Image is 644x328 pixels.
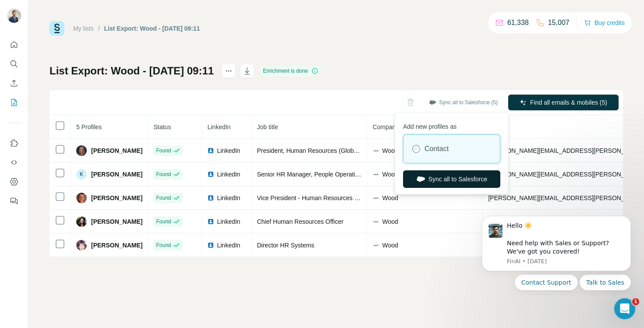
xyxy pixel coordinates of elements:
span: [PERSON_NAME] [91,146,142,155]
span: [PERSON_NAME] [91,217,142,226]
p: Add new profiles as [403,119,500,131]
span: Wood [382,146,398,155]
h1: List Export: Wood - [DATE] 09:11 [50,64,214,78]
img: LinkedIn logo [207,194,214,201]
span: Status [153,123,171,130]
span: LinkedIn [217,146,240,155]
img: Surfe Logo [50,21,64,36]
button: Sync all to Salesforce [403,170,500,188]
span: Found [156,147,171,155]
span: President, Human Resources (Global, Operations) [257,147,394,154]
button: Dashboard [7,174,21,190]
img: Avatar [7,9,21,23]
button: Use Surfe API [7,155,21,170]
img: Avatar [76,216,87,227]
img: company-logo [372,194,379,201]
span: [PERSON_NAME] [91,170,142,179]
label: Contact [425,144,449,154]
span: Found [156,194,171,202]
img: LinkedIn logo [207,171,214,178]
img: company-logo [372,218,379,225]
span: [PERSON_NAME] [91,194,142,202]
img: LinkedIn logo [207,242,214,249]
span: Found [156,241,171,249]
img: Avatar [76,240,87,250]
img: company-logo [372,171,379,178]
span: Vice President - Human Resources (Operations EMEA) [257,194,407,201]
button: Search [7,56,21,72]
span: LinkedIn [217,170,240,179]
button: Buy credits [584,17,625,29]
span: Chief Human Resources Officer [257,218,343,225]
span: Found [156,218,171,226]
button: My lists [7,95,21,110]
span: 5 Profiles [76,123,102,130]
span: LinkedIn [217,217,240,226]
span: Job title [257,123,278,130]
iframe: Intercom notifications message [469,208,644,296]
span: LinkedIn [207,123,230,130]
span: Wood [382,194,398,202]
button: Feedback [7,193,21,209]
iframe: Intercom live chat [614,298,635,319]
span: Wood [382,170,398,179]
p: 15,007 [548,18,570,28]
span: LinkedIn [217,194,240,202]
span: Company [372,123,399,130]
button: Enrich CSV [7,75,21,91]
button: Sync all to Salesforce (5) [423,96,504,109]
span: Senior HR Manager, People Operations & Systems [257,171,396,178]
span: Director HR Systems [257,242,314,249]
button: Use Surfe on LinkedIn [7,135,21,151]
img: LinkedIn logo [207,147,214,154]
span: LinkedIn [217,241,240,250]
img: company-logo [372,147,379,154]
div: Enrichment is done [260,66,321,76]
span: Wood [382,217,398,226]
button: Find all emails & mobiles (5) [508,95,619,110]
span: Find all emails & mobiles (5) [530,98,607,107]
img: company-logo [372,242,379,249]
li: / [98,24,100,33]
div: List Export: Wood - [DATE] 09:11 [104,24,200,33]
span: 1 [632,298,639,305]
p: 61,338 [507,18,529,28]
span: Wood [382,241,398,250]
div: K [76,169,87,180]
button: actions [222,64,236,78]
a: My lists [73,25,94,32]
img: Avatar [76,193,87,203]
img: LinkedIn logo [207,218,214,225]
button: Quick start [7,37,21,53]
img: Avatar [76,145,87,156]
span: [PERSON_NAME] [91,241,142,250]
span: Found [156,170,171,178]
